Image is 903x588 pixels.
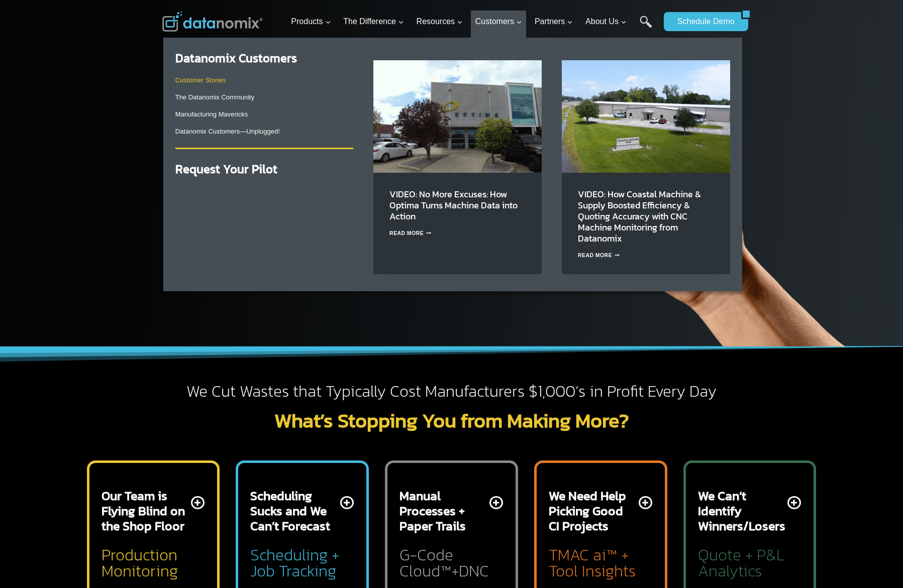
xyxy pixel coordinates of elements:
[175,93,255,101] a: The Datanomix Community
[549,488,637,533] h2: We Need Help Picking Good CI Projects
[175,110,248,118] a: Manufacturing Mavericks
[175,49,297,67] strong: Datanomix Customers
[250,543,354,579] h2: Scheduling + Job Tracking
[162,410,741,430] h2: What’s Stopping You from Making More?
[698,543,802,579] h2: Quote + P&L Analytics
[250,488,338,533] h2: Scheduling Sucks and We Can’t Forecast
[698,488,786,533] h2: We Can’t Identify Winners/Losers
[585,15,627,28] span: About Us
[175,128,280,135] a: Datanomix Customers—Unplugged!
[578,253,620,258] a: Read More
[664,12,741,31] a: Schedule Demo
[162,12,263,32] img: Datanomix
[535,15,573,28] span: Partners
[578,187,701,245] a: VIDEO: How Coastal Machine & Supply Boosted Efficiency & Quoting Accuracy with CNC Machine Monito...
[287,6,659,38] nav: Primary Navigation
[373,60,542,172] img: Discover how Optima Manufacturing uses Datanomix to turn raw machine data into real-time insights...
[562,60,730,172] img: Coastal Machine Improves Efficiency & Quotes with Datanomix
[389,230,432,236] a: Read More
[549,543,653,579] h2: TMAC ai™ + Tool Insights
[102,543,206,579] h2: Production Monitoring
[640,16,652,38] a: Search
[175,76,226,84] a: Customer Stories
[175,160,277,178] a: Request Your Pilot
[102,488,189,533] h2: Our Team is Flying Blind on the Shop Floor
[389,187,518,223] a: VIDEO: No More Excuses: How Optima Turns Machine Data into Action
[399,488,487,533] h2: Manual Processes + Paper Trails
[475,15,522,28] span: Customers
[162,381,741,402] h2: We Cut Wastes that Typically Cost Manufacturers $1,000’s in Profit Every Day
[343,15,404,28] span: The Difference
[399,543,504,579] h2: G-Code Cloud™+DNC
[417,15,463,28] span: Resources
[291,15,331,28] span: Products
